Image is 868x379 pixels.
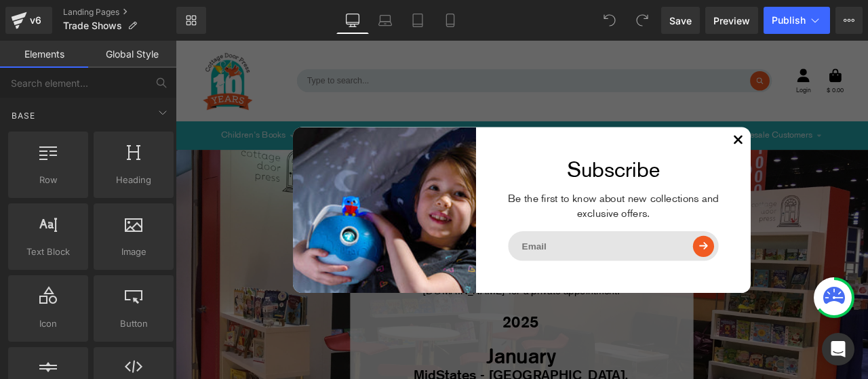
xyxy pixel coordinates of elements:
[772,15,806,26] span: Publish
[394,226,644,260] input: Email
[705,7,758,34] a: Preview
[835,7,863,34] button: More
[401,7,434,34] a: Tablet
[31,33,376,52] p: Open a Wholesale Account
[31,111,376,199] textarea: Please tell us a little about your business, i.e. retail store, on-line store, subscription servi...
[669,14,692,28] span: Save
[31,79,200,104] input: Your name
[713,14,750,28] span: Preview
[98,317,170,331] span: Button
[98,173,170,187] span: Heading
[27,12,44,29] div: v6
[5,7,52,34] a: v6
[88,41,176,68] a: Global Style
[394,178,644,214] div: Be the first to know about new collections and exclusive offers.
[302,212,376,240] button: Send
[12,317,84,331] span: Icon
[434,7,467,34] a: Mobile
[98,245,170,259] span: Image
[316,220,342,232] span: Send
[629,7,656,34] button: Redo
[63,20,122,31] span: Trade Shows
[31,61,152,73] em: Contact us to get started!
[12,173,84,187] span: Row
[369,7,401,34] a: Laptop
[336,7,369,34] a: Desktop
[596,7,623,34] button: Undo
[822,333,854,365] div: Open Intercom Messenger
[394,140,644,165] h2: Subscribe
[10,109,37,122] span: Base
[63,7,176,18] a: Landing Pages
[12,245,84,259] span: Text Block
[176,7,206,34] a: New Library
[207,79,376,104] input: Your email address
[764,7,830,34] button: Publish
